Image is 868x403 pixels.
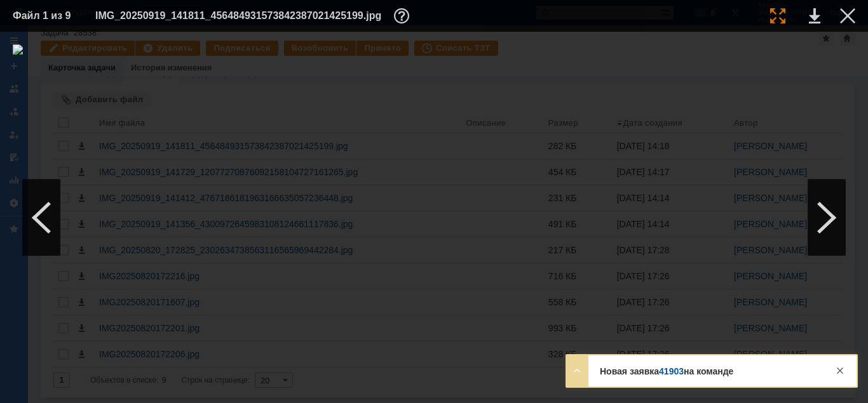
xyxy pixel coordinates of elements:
div: Файл 1 из 9 [13,11,76,21]
strong: Новая заявка на команде [600,366,733,376]
div: Развернуть [569,363,585,378]
div: Увеличить масштаб [770,8,785,23]
div: Дополнительная информация о файле (F11) [394,8,413,23]
div: Скачать файл [809,8,820,23]
img: download [13,44,855,390]
div: IMG_20250919_141811_456484931573842387021425199.jpg [95,8,413,23]
div: Предыдущий файл [22,180,60,256]
div: Следующий файл [808,180,846,256]
div: Закрыть [832,363,848,378]
a: 41903 [659,366,684,376]
div: Закрыть окно (Esc) [840,8,855,23]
